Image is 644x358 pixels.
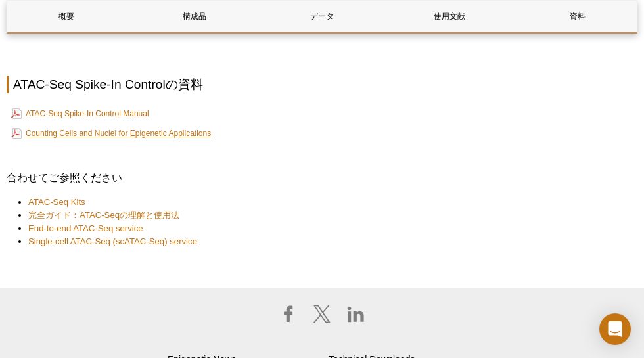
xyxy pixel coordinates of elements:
a: 使用文献 [390,1,509,32]
a: Single-cell ATAC-Seq (scATAC-Seq) service [28,235,197,248]
h3: 合わせてご参照ください [7,170,637,186]
a: 完全ガイド：ATAC-Seqの理解と使用法 [28,209,179,222]
a: End-to-end ATAC-Seq service [28,222,143,235]
a: ATAC-Seq Spike-In Control Manual [11,106,149,122]
div: Open Intercom Messenger [599,313,631,345]
h2: ATAC-Seq Spike-In Controlの資料 [7,76,637,93]
a: ATAC-Seq Kits [28,196,85,209]
a: データ [263,1,381,32]
a: 概要 [7,1,126,32]
a: 構成品 [135,1,253,32]
a: 資料 [518,1,637,32]
a: Counting Cells and Nuclei for Epigenetic Applications [11,125,211,141]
